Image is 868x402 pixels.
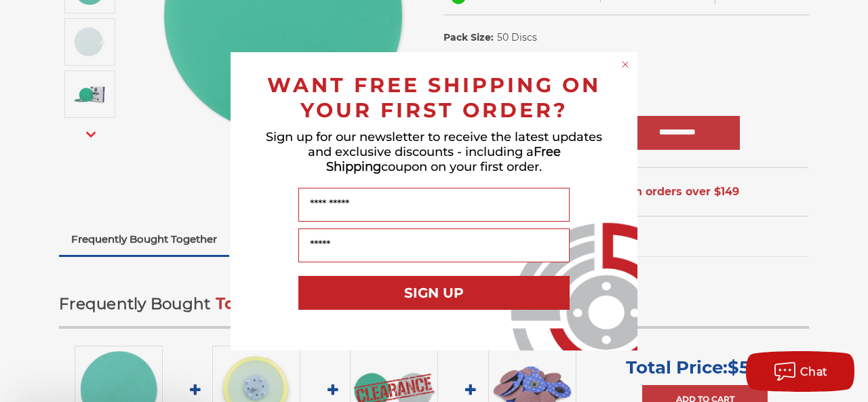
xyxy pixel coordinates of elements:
[326,144,561,174] span: Free Shipping
[618,58,632,71] button: Close dialog
[800,365,828,378] span: Chat
[266,129,602,174] span: Sign up for our newsletter to receive the latest updates and exclusive discounts - including a co...
[746,351,854,392] button: Chat
[267,73,601,123] span: WANT FREE SHIPPING ON YOUR FIRST ORDER?
[298,276,570,310] button: SIGN UP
